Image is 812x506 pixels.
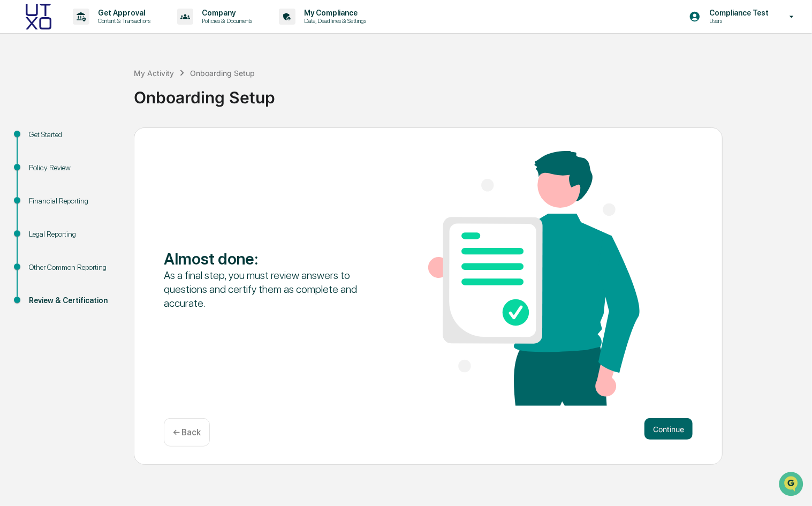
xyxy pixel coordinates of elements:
p: My Compliance [295,9,371,17]
div: My Activity [134,69,174,78]
div: We're offline, we'll be back soon [36,93,140,101]
div: Review & Certification [29,295,117,306]
div: Legal Reporting [29,229,117,240]
p: Users [701,17,774,25]
div: 🔎 [11,156,19,165]
p: Policies & Documents [193,17,257,25]
a: 🗄️Attestations [73,131,137,150]
a: 🖐️Preclearance [6,131,73,150]
div: As a final step, you must review answers to questions and certify them as complete and accurate. [164,268,375,310]
img: Almost done [428,151,640,406]
div: Other Common Reporting [29,262,117,273]
div: Policy Review [29,162,117,173]
iframe: Open customer support [778,471,807,500]
p: Data, Deadlines & Settings [295,17,371,25]
p: Compliance Test [701,9,774,17]
p: Content & Transactions [89,17,156,25]
p: Get Approval [89,9,156,17]
span: Attestations [88,135,133,146]
p: How can we help? [11,22,195,40]
div: 🖐️ [11,136,19,145]
button: Start new chat [182,85,195,98]
div: Start new chat [36,82,176,93]
p: ← Back [173,427,201,437]
img: 1746055101610-c473b297-6a78-478c-a979-82029cc54cd1 [11,82,30,101]
button: Continue [644,418,693,440]
span: Pylon [107,182,130,190]
a: 🔎Data Lookup [6,151,72,170]
div: Onboarding Setup [134,79,807,107]
p: Company [193,9,257,17]
img: logo [26,4,51,29]
div: Financial Reporting [29,195,117,207]
div: Onboarding Setup [190,69,255,78]
div: Almost done : [164,249,375,268]
span: Data Lookup [21,155,67,166]
a: Powered byPylon [75,181,130,190]
span: Preclearance [21,135,69,146]
div: 🗄️ [78,136,86,145]
div: Get Started [29,129,117,140]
